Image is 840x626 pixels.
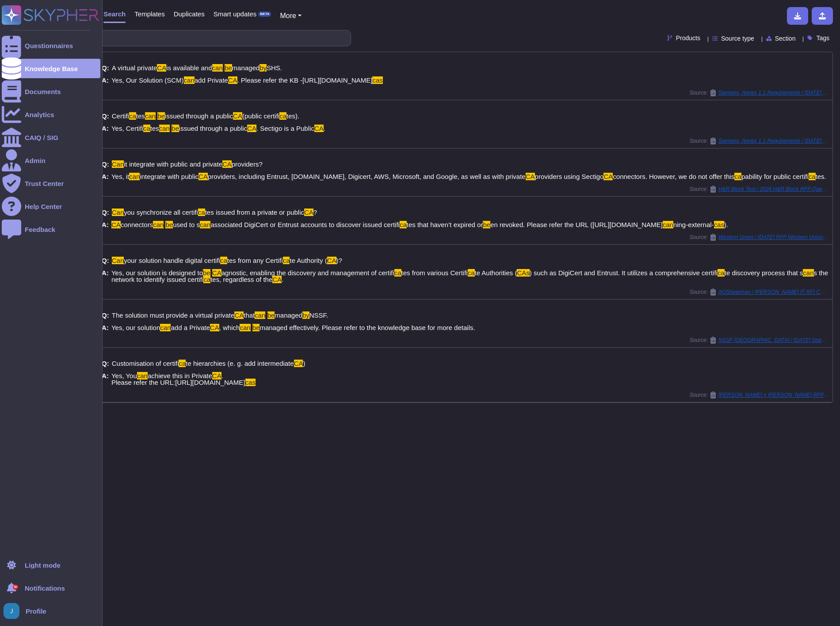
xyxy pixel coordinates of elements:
[166,64,212,72] span: is available and
[816,35,829,41] span: Tags
[324,125,325,132] span: .
[304,209,313,216] mark: CA
[302,311,309,319] mark: by
[157,112,165,120] mark: be
[112,112,129,120] span: Certifi
[25,65,78,72] div: Knowledge Base
[260,324,475,331] span: managed effectively. Please refer to the knowledge base for more details.
[725,269,803,277] span: te discovery process that s
[102,269,109,283] b: A:
[111,269,203,277] span: Yes, our solution is designed to
[102,257,109,264] b: Q:
[124,160,222,168] span: it integrate with public and private
[200,221,210,228] mark: can
[186,360,294,367] span: te hierarchies (e. g. add intermediate
[275,311,302,319] span: managed
[111,372,245,386] span: . Please refer the URL:[URL][DOMAIN_NAME]
[210,221,400,228] span: associated DigiCert or Entrust accounts to discover issued certifi
[112,360,179,367] span: Customisation of certifi
[203,269,210,277] mark: be
[232,160,263,168] span: providers?
[221,269,394,277] span: agnostic, enabling the discovery and management of certifi
[247,125,256,132] mark: CA
[237,76,373,84] span: . Please refer the KB -[URL][DOMAIN_NAME]
[159,125,170,132] mark: can
[234,311,244,319] mark: CA
[400,221,407,228] mark: ca
[212,269,221,277] mark: CA
[721,35,754,42] span: Source type
[102,173,109,180] b: A:
[150,125,159,132] span: tes
[2,220,100,239] a: Feedback
[184,76,195,84] mark: can
[775,35,796,42] span: Section
[25,157,46,164] div: Admin
[718,289,829,295] span: AOShearman / [PERSON_NAME] IT RFI CERT Management Copy
[129,173,140,180] mark: can
[102,360,109,367] b: Q:
[2,601,26,621] button: user
[145,112,156,120] mark: can
[102,113,109,119] b: Q:
[102,372,109,386] b: A:
[2,151,100,170] a: Admin
[327,257,336,264] mark: CA
[279,112,286,120] mark: ca
[25,88,61,95] div: Documents
[165,112,233,120] span: issued through a public
[220,257,227,264] mark: ca
[203,276,210,283] mark: ca
[483,221,490,228] mark: be
[255,311,265,319] mark: can
[219,324,240,331] span: , which
[535,173,604,180] span: providers using Sectigo
[690,288,829,296] span: Source:
[490,221,663,228] span: en revoked. Please refer the URL ([URL][DOMAIN_NAME]
[199,173,208,180] mark: CA
[718,338,829,343] span: NSSF [GEOGRAPHIC_DATA] / [DATE] Statement of Requirements Copy
[225,64,232,72] mark: be
[280,12,296,19] span: More
[676,35,700,41] span: Products
[208,173,526,180] span: providers, including Entrust, [DOMAIN_NAME], Digicert, AWS, Microsoft, and Google, as well as wit...
[111,221,121,228] mark: CA
[242,112,279,120] span: (public certifi
[2,128,100,147] a: CAIQ / SIG
[143,125,150,132] mark: ca
[336,257,342,264] span: )?
[2,82,100,101] a: Documents
[160,324,171,331] mark: can
[690,337,829,344] span: Source:
[25,111,54,118] div: Analytics
[718,392,829,398] span: [PERSON_NAME] + [PERSON_NAME] RFP / KN RFP Questionnaire PKI 1 (003)
[102,125,109,132] b: A:
[718,186,829,192] span: H&R Block Test / 2024 H&R Block RFP Questionnaire Form
[718,235,829,240] span: Western Union / [DATE] RFP Western Union Certificate Lifecycle and PKI
[111,269,828,283] span: s the network to identify issued certifi
[173,221,200,228] span: used to s
[165,221,173,228] mark: be
[673,221,714,228] span: ning-external-
[148,372,212,379] span: achieve this in Private
[233,112,242,120] mark: CA
[809,173,816,180] mark: ca
[205,209,304,216] span: tes issued from a private or public
[690,137,829,144] span: Source:
[137,372,148,379] mark: can
[212,372,221,379] mark: CA
[25,180,64,187] div: Trust Center
[112,160,124,168] mark: Can
[227,257,283,264] span: tes from any Certifi
[124,209,198,216] span: you synchronize all certifi
[372,76,382,84] mark: cas
[613,173,734,180] span: connectors. However, we do not offer this
[313,209,317,216] span: ?
[2,105,100,124] a: Analytics
[179,125,247,132] span: issued through a public
[2,36,100,55] a: Questionnaires
[111,173,129,180] span: Yes, it
[2,174,100,193] a: Trust Center
[111,76,184,84] span: Yes, Our Solution (SCM)
[690,391,829,398] span: Source:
